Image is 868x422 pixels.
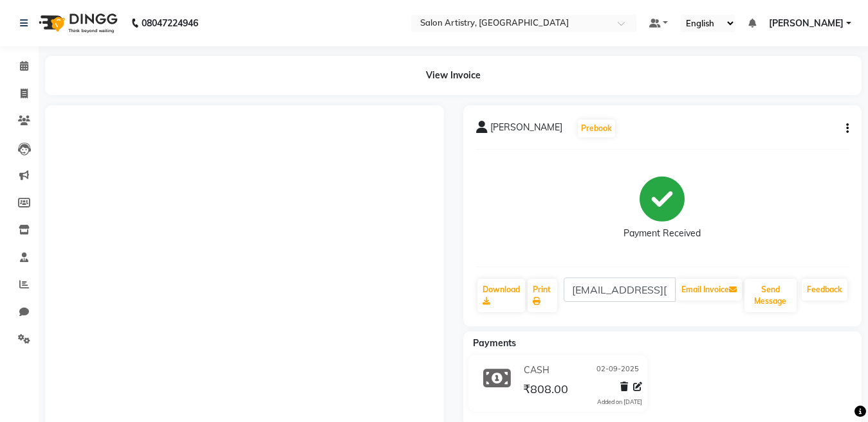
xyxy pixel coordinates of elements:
span: 02-09-2025 [596,364,639,377]
div: Added on [DATE] [597,398,642,407]
input: enter email [564,277,676,302]
span: ₹808.00 [523,382,568,400]
span: [PERSON_NAME] [769,17,844,30]
a: Print [528,279,557,312]
a: Download [477,279,525,312]
img: logo [33,5,121,41]
span: [PERSON_NAME] [490,121,562,139]
b: 08047224946 [142,5,198,41]
a: Feedback [802,279,847,301]
span: CASH [524,364,549,377]
button: Send Message [744,279,797,312]
div: View Invoice [45,56,862,95]
div: Payment Received [623,227,701,240]
button: Prebook [578,119,615,137]
span: Payments [473,337,516,349]
button: Email Invoice [676,279,742,301]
